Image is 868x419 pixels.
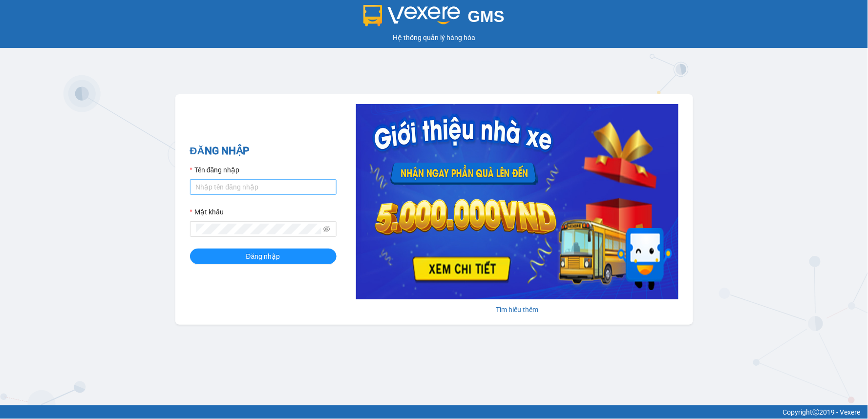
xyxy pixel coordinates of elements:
[190,165,240,175] label: Tên đăng nhập
[363,15,505,22] a: GMS
[246,251,280,262] span: Đăng nhập
[363,5,460,26] img: logo 2
[7,407,861,418] div: Copyright 2019 - Vexere
[356,304,678,315] div: Tìm hiểu thêm
[468,7,505,25] span: GMS
[196,224,322,234] input: Mật khẩu
[190,143,337,159] h2: ĐĂNG NHẬP
[356,104,678,299] img: banner-0
[2,32,866,43] div: Hệ thống quản lý hàng hóa
[813,409,820,416] span: copyright
[190,207,224,217] label: Mật khẩu
[190,249,337,264] button: Đăng nhập
[323,226,330,232] span: eye-invisible
[190,179,337,195] input: Tên đăng nhập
